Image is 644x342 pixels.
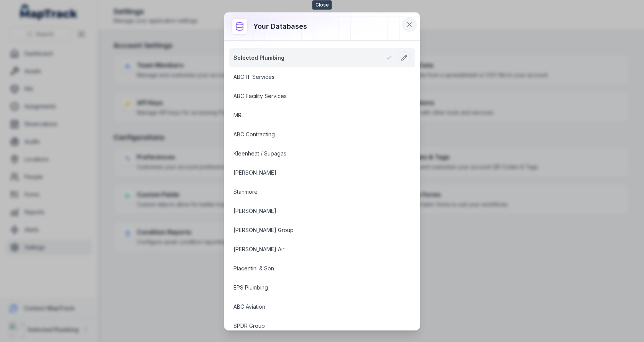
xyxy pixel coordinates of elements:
[233,169,392,177] a: [PERSON_NAME]
[233,245,392,253] a: [PERSON_NAME] Air
[233,322,392,330] a: SPDR Group
[233,92,392,100] a: ABC Facility Services
[312,0,332,10] span: Close
[233,131,392,138] a: ABC Contracting
[233,226,392,234] a: [PERSON_NAME] Group
[233,111,392,119] a: MRL
[233,150,392,157] a: Kleenheat / Supagas
[233,303,392,311] a: ABC Aviation
[253,21,307,32] h3: Your databases
[233,265,392,272] a: Piacentini & Son
[233,73,392,81] a: ABC IT Services
[233,207,392,215] a: [PERSON_NAME]
[233,188,392,196] a: Stanmore
[233,284,392,291] a: EPS Plumbing
[233,54,392,62] a: Selected Plumbing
